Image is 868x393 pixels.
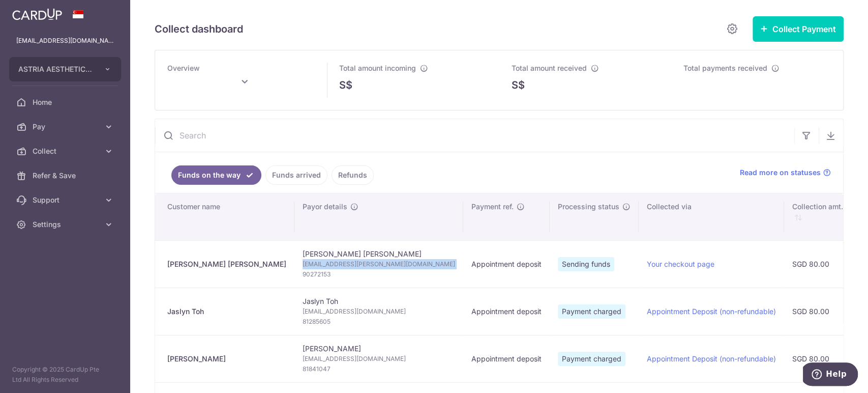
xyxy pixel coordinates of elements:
[463,193,550,240] th: Payment ref.
[294,288,463,335] td: Jaslyn Toh
[647,354,776,363] a: Appointment Deposit (non-refundable)
[18,64,94,74] span: ASTRIA AESTHETICS PTE. LTD.
[558,257,614,271] span: Sending funds
[784,240,860,288] td: SGD 80.00
[23,7,44,16] span: Help
[332,165,374,185] a: Refunds
[16,36,114,46] p: [EMAIL_ADDRESS][DOMAIN_NAME]
[33,195,100,205] span: Support
[753,16,844,42] button: Collect Payment
[740,167,831,178] a: Read more on statuses
[155,193,294,240] th: Customer name
[303,269,455,279] span: 90272153
[784,193,860,240] th: Collection amt. : activate to sort column ascending
[550,193,639,240] th: Processing status
[463,335,550,382] td: Appointment deposit
[265,165,327,185] a: Funds arrived
[303,202,347,212] span: Payor details
[294,240,463,288] td: [PERSON_NAME] [PERSON_NAME]
[740,167,821,178] span: Read more on statuses
[784,288,860,335] td: SGD 80.00
[303,306,455,317] span: [EMAIL_ADDRESS][DOMAIN_NAME]
[167,354,286,364] div: [PERSON_NAME]
[558,304,625,319] span: Payment charged
[294,335,463,382] td: [PERSON_NAME]
[639,193,784,240] th: Collected via
[512,64,587,72] span: Total amount received
[167,64,200,72] span: Overview
[171,165,261,185] a: Funds on the way
[463,288,550,335] td: Appointment deposit
[647,307,776,316] a: Appointment Deposit (non-refundable)
[803,362,858,388] iframe: Opens a widget where you can find more information
[33,219,100,230] span: Settings
[167,306,286,317] div: Jaslyn Toh
[339,64,416,72] span: Total amount incoming
[303,259,455,269] span: [EMAIL_ADDRESS][PERSON_NAME][DOMAIN_NAME]
[683,64,767,72] span: Total payments received
[471,202,514,212] span: Payment ref.
[339,77,352,93] span: S$
[784,335,860,382] td: SGD 80.00
[9,57,121,81] button: ASTRIA AESTHETICS PTE. LTD.
[33,122,100,132] span: Pay
[792,202,843,212] span: Collection amt.
[12,8,62,20] img: CardUp
[463,240,550,288] td: Appointment deposit
[155,119,794,152] input: Search
[303,354,455,364] span: [EMAIL_ADDRESS][DOMAIN_NAME]
[647,260,714,268] a: Your checkout page
[512,77,525,93] span: S$
[167,259,286,269] div: [PERSON_NAME] [PERSON_NAME]
[33,171,100,181] span: Refer & Save
[294,193,463,240] th: Payor details
[303,317,455,327] span: 81285605
[155,21,243,37] h5: Collect dashboard
[558,352,625,366] span: Payment charged
[303,364,455,374] span: 81841047
[33,97,100,107] span: Home
[33,146,100,156] span: Collect
[558,202,619,212] span: Processing status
